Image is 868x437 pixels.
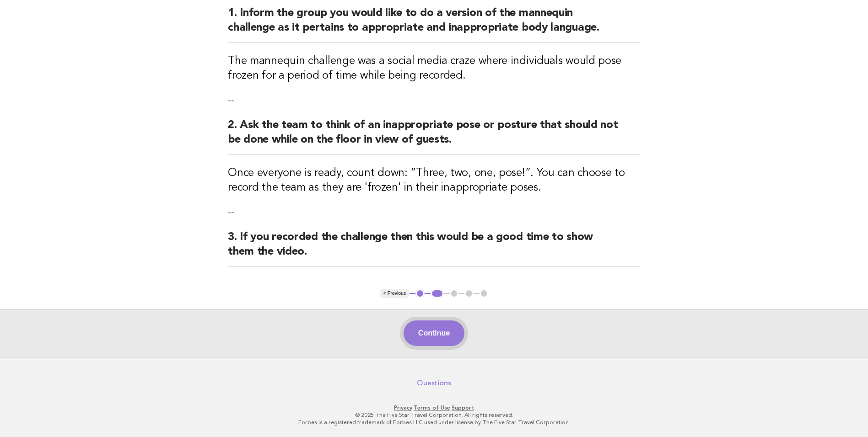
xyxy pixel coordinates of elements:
[431,289,444,298] button: 2
[228,166,640,195] h3: Once everyone is ready, count down: “Three, two, one, pose!”. You can choose to record the team a...
[417,378,451,388] a: Questions
[394,405,412,411] a: Privacy
[380,289,410,298] button: < Previous
[154,411,714,419] p: © 2025 The Five Star Travel Corporation. All rights reserved.
[228,206,640,219] p: --
[414,405,450,411] a: Terms of Use
[154,404,714,411] p: · ·
[228,118,640,155] h2: 2. Ask the team to think of an inappropriate pose or posture that should not be done while on the...
[154,419,714,426] p: Forbes is a registered trademark of Forbes LLC used under license by The Five Star Travel Corpora...
[415,289,425,298] button: 1
[228,6,640,43] h2: 1. Inform the group you would like to do a version of the mannequin challenge as it pertains to a...
[452,405,474,411] a: Support
[404,320,464,346] button: Continue
[228,94,640,107] p: --
[228,54,640,83] h3: The mannequin challenge was a social media craze where individuals would pose frozen for a period...
[228,230,640,267] h2: 3. If you recorded the challenge then this would be a good time to show them the video.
